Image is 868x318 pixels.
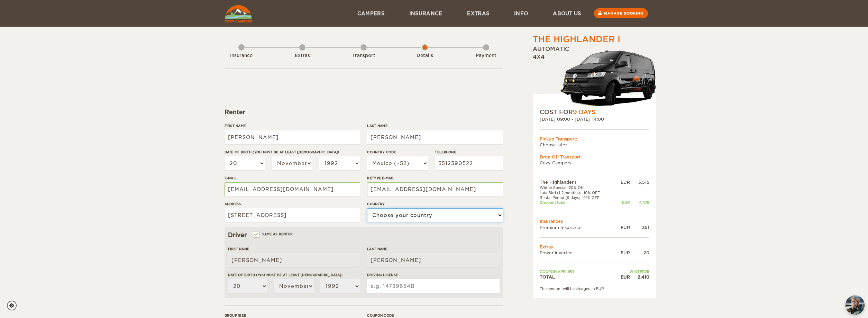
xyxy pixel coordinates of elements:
td: Extras [540,244,649,250]
td: Choose later [540,142,649,148]
td: TOTAL [540,274,614,280]
input: e.g. 14789654B [367,279,499,293]
label: Telephone [435,149,503,155]
div: EUR [614,179,630,185]
div: EUR [614,274,630,280]
td: Discount total [540,200,614,205]
a: Cookie settings [7,301,21,310]
img: Freyja at Cozy Campers [846,296,865,315]
input: e.g. William [228,253,360,267]
div: -1,476 [630,200,649,205]
div: EUR [614,200,630,205]
td: Insurances [540,218,649,224]
td: Power inverter [540,250,614,256]
div: Transport [345,53,383,59]
div: EUR [614,225,630,230]
div: COST FOR [540,108,649,116]
div: 3,515 [630,179,649,185]
input: e.g. Street, City, Zip Code [225,208,360,222]
label: Country Code [367,149,428,155]
div: The Highlander I [533,34,620,45]
img: Cozy Campers [225,5,252,22]
input: e.g. example@example.com [225,182,360,196]
div: 351 [630,225,649,230]
td: Coupon applied [540,269,614,274]
label: Last Name [367,246,499,252]
label: Date of birth (You must be at least [DEMOGRAPHIC_DATA]) [225,149,360,155]
button: chat-button [846,296,865,315]
div: Details [406,53,444,59]
label: First Name [225,123,360,128]
input: e.g. 1 234 567 890 [435,156,503,170]
label: Same as renter [254,231,293,237]
div: Automatic 4x4 [533,45,656,108]
label: Country [367,201,503,207]
label: Coupon code [367,313,503,318]
span: 9 Days [573,109,595,116]
label: First Name [228,246,360,252]
td: Cozy Campers [540,160,649,166]
input: Same as renter [254,233,258,237]
td: Late Bird (1-2 months): -10% OFF [540,190,614,195]
label: Last Name [367,123,503,128]
div: Pickup Transport: [540,136,649,142]
label: Retype E-mail [367,175,503,181]
div: 2,410 [630,274,649,280]
div: [DATE] 09:00 - [DATE] 14:00 [540,116,649,122]
label: E-mail [225,175,360,181]
input: e.g. Smith [367,253,499,267]
label: Date of birth (You must be at least [DEMOGRAPHIC_DATA]) [228,272,360,278]
img: stor-stuttur-old-new-5.png [560,47,656,108]
div: Payment [467,53,505,59]
input: e.g. William [225,130,360,144]
div: The amount will be charged in EUR [540,286,649,291]
div: 20 [630,250,649,256]
label: Driving License [367,272,499,278]
label: Address [225,201,360,207]
input: e.g. example@example.com [367,182,503,196]
input: e.g. Smith [367,130,503,144]
td: Premium Insurance [540,225,614,230]
td: Winter Special -20% Off [540,185,614,190]
td: WINTER25 [614,269,649,274]
div: EUR [614,250,630,256]
div: Driver [228,231,500,239]
label: Group size [225,313,360,318]
div: Insurance [222,53,261,59]
div: Renter [225,108,503,116]
a: Manage booking [594,8,648,18]
div: Drop Off Transport: [540,154,649,160]
td: Rental Period (9 days): -12% OFF [540,195,614,200]
div: Extras [283,53,321,59]
td: The Highlander I [540,179,614,185]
